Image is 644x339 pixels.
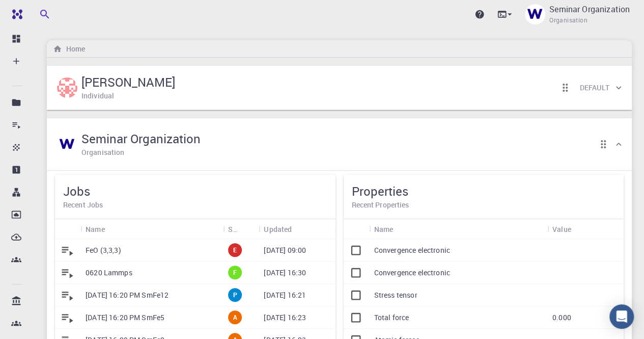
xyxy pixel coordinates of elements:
p: Convergence electronic [374,245,450,255]
div: Seminar OrganizationSeminar OrganizationOrganisationReorder cards [47,118,632,171]
p: FeO (3,3,3) [86,245,121,255]
h5: Seminar Organization [81,131,201,147]
p: [DATE] 09:00 [264,245,306,255]
button: Reorder cards [593,134,613,154]
p: [DATE] 16:20 PM SmFe5 [86,312,164,323]
p: Stress tensor [374,290,417,300]
h6: Default [579,82,609,93]
div: active [228,310,242,324]
button: Sort [393,221,409,237]
div: pre-submission [228,288,242,302]
div: Updated [259,219,335,239]
img: JD Francois [57,77,77,98]
span: P [229,291,241,299]
h6: Organisation [81,147,124,158]
h5: Properties [352,183,616,199]
div: Updated [264,219,292,239]
button: Sort [105,221,121,237]
span: F [229,268,241,277]
p: [DATE] 16:21 [264,290,306,300]
p: [DATE] 16:20 PM SmFe12 [86,290,169,300]
button: Sort [292,221,308,237]
h6: Individual [81,90,114,101]
p: Total force [374,312,409,323]
h5: Jobs [63,183,327,199]
div: Name [86,219,105,239]
p: 0.000 [552,312,571,323]
img: logo [8,9,22,19]
div: error [228,243,242,257]
div: Icon [55,219,80,239]
div: Status [228,219,237,239]
div: Name [369,219,547,239]
p: [DATE] 16:23 [264,312,306,323]
div: JD Francois[PERSON_NAME]IndividualReorder cardsDefault [47,66,632,110]
div: Name [80,219,223,239]
nav: breadcrumb [51,43,87,55]
div: Name [374,219,394,239]
div: Value [552,219,571,239]
p: 0620 Lammps [86,268,132,278]
img: Seminar Organization [57,134,77,154]
h6: Recent Properties [352,199,616,211]
span: Support [20,7,57,16]
p: Convergence electronic [374,268,450,278]
button: Sort [571,221,587,237]
div: Value [547,219,624,239]
p: Seminar Organization [549,3,630,15]
div: Icon [344,219,369,239]
button: Sort [237,221,254,237]
h6: Home [62,43,85,55]
div: Status [223,219,259,239]
img: Seminar Organization [525,4,545,24]
h6: Recent Jobs [63,199,327,211]
div: finished [228,266,242,279]
p: [DATE] 16:30 [264,268,306,278]
div: Open Intercom Messenger [609,304,634,329]
span: Organisation [549,15,587,25]
button: Reorder cards [555,77,575,98]
h5: [PERSON_NAME] [81,74,175,90]
span: A [229,313,241,322]
span: E [229,246,241,254]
